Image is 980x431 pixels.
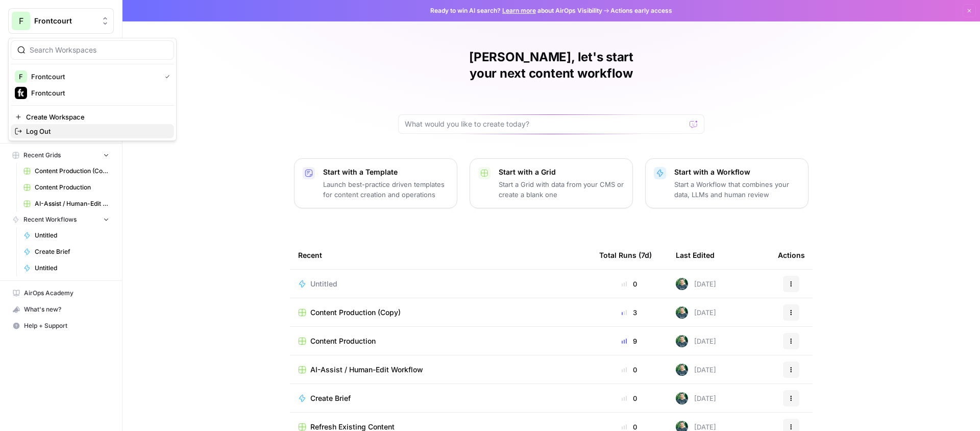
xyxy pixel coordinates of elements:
span: Frontcourt [34,16,96,26]
div: Workspace: Frontcourt [8,38,177,141]
a: AI-Assist / Human-Edit Workflow [19,196,114,212]
p: Start with a Workflow [674,167,800,177]
span: Content Production (Copy) [35,166,109,176]
span: Frontcourt [31,88,166,98]
div: [DATE] [676,306,716,319]
img: h07igkfloj1v9lqp1sxvufjbesm0 [676,335,688,347]
a: Untitled [19,227,114,244]
div: 0 [599,393,659,403]
span: Create Brief [35,247,109,256]
a: Create Brief [298,393,583,403]
p: Start with a Template [323,167,449,177]
span: Help + Support [24,321,109,330]
span: Ready to win AI search? about AirOps Visibility [430,6,602,15]
p: Start a Workflow that combines your data, LLMs and human review [674,179,800,200]
span: Recent Workflows [23,215,77,224]
div: Total Runs (7d) [599,241,652,269]
button: Workspace: Frontcourt [8,8,114,34]
img: Frontcourt Logo [15,87,27,99]
button: Start with a WorkflowStart a Workflow that combines your data, LLMs and human review [645,158,808,208]
div: 3 [599,307,659,318]
div: 9 [599,336,659,346]
span: Content Production [35,183,109,192]
img: h07igkfloj1v9lqp1sxvufjbesm0 [676,278,688,290]
span: Content Production [310,336,376,346]
span: Untitled [35,264,109,273]
div: 0 [599,365,659,375]
div: [DATE] [676,364,716,376]
div: Last Edited [676,241,715,269]
button: Start with a GridStart a Grid with data from your CMS or create a blank one [470,158,633,208]
span: Frontcourt [31,71,157,82]
button: Help + Support [8,318,114,334]
a: Untitled [19,260,114,276]
input: Search Workspaces [30,45,167,55]
a: Content Production [19,179,114,196]
div: [DATE] [676,335,716,347]
h1: [PERSON_NAME], let's start your next content workflow [398,49,704,82]
a: AI-Assist / Human-Edit Workflow [298,365,583,375]
input: What would you like to create today? [405,119,685,129]
a: Log Out [11,124,174,138]
p: Start a Grid with data from your CMS or create a blank one [499,179,624,200]
span: Create Workspace [26,112,166,122]
span: AI-Assist / Human-Edit Workflow [310,365,423,375]
p: Start with a Grid [499,167,624,177]
div: Recent [298,241,583,269]
a: Untitled [298,279,583,289]
span: Untitled [310,279,337,289]
a: Create Brief [19,244,114,260]
span: Recent Grids [23,151,61,160]
span: AI-Assist / Human-Edit Workflow [35,199,109,208]
button: Recent Grids [8,148,114,163]
div: [DATE] [676,392,716,404]
a: Create Workspace [11,110,174,124]
div: Actions [778,241,805,269]
span: Actions early access [610,6,672,15]
span: F [19,71,23,82]
button: Start with a TemplateLaunch best-practice driven templates for content creation and operations [294,158,457,208]
span: AirOps Academy [24,289,109,298]
div: 0 [599,279,659,289]
p: Launch best-practice driven templates for content creation and operations [323,179,449,200]
a: Content Production [298,336,583,346]
a: Content Production (Copy) [298,307,583,318]
span: Untitled [35,231,109,240]
button: Recent Workflows [8,212,114,227]
span: Content Production (Copy) [310,307,401,318]
span: F [19,15,23,27]
div: [DATE] [676,278,716,290]
img: h07igkfloj1v9lqp1sxvufjbesm0 [676,392,688,404]
a: Learn more [502,7,536,14]
span: Create Brief [310,393,351,403]
a: AirOps Academy [8,285,114,301]
img: h07igkfloj1v9lqp1sxvufjbesm0 [676,306,688,319]
a: Content Production (Copy) [19,163,114,179]
div: What's new? [9,302,113,317]
span: Log Out [26,126,166,136]
button: What's new? [8,301,114,318]
img: h07igkfloj1v9lqp1sxvufjbesm0 [676,364,688,376]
